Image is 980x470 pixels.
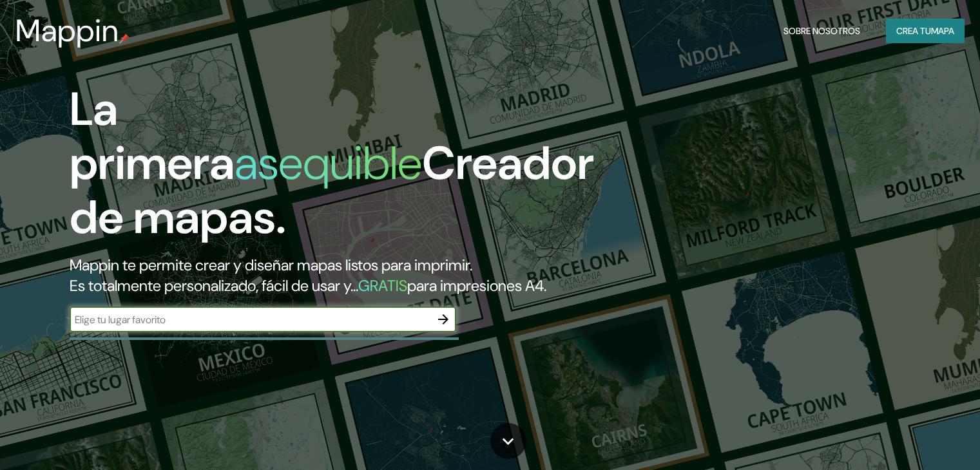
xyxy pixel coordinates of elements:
[70,312,430,327] input: Elige tu lugar favorito
[886,19,965,43] button: Crea tumapa
[235,133,422,193] font: asequible
[407,276,546,296] font: para impresiones A4.
[783,25,860,37] font: Sobre nosotros
[931,25,954,37] font: mapa
[778,19,865,43] button: Sobre nosotros
[15,10,119,51] font: Mappin
[896,25,931,37] font: Crea tu
[70,133,594,247] font: Creador de mapas.
[865,420,966,456] iframe: Help widget launcher
[70,79,235,193] font: La primera
[70,276,358,296] font: Es totalmente personalizado, fácil de usar y...
[358,276,407,296] font: GRATIS
[119,33,130,44] img: pin de mapeo
[70,255,472,275] font: Mappin te permite crear y diseñar mapas listos para imprimir.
